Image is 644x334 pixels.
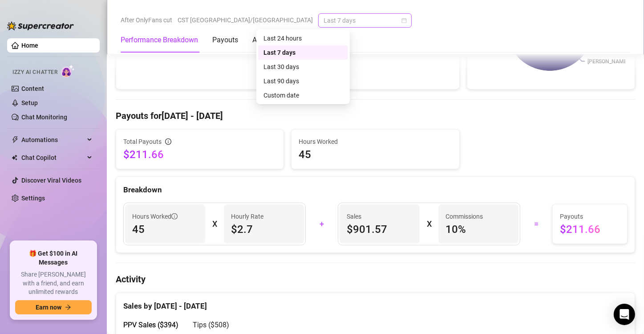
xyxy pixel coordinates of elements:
div: Open Intercom Messenger [614,304,635,325]
span: Hours Worked [299,137,452,147]
article: Commissions [446,212,483,221]
span: Share [PERSON_NAME] with a friend, and earn unlimited rewards [15,270,92,297]
div: Custom date [263,90,343,100]
a: Setup [21,99,38,106]
span: 10 % [446,222,511,236]
div: Last 90 days [258,74,348,88]
span: thunderbolt [12,136,19,143]
a: Chat Monitoring [21,114,67,121]
span: arrow-right [65,304,71,310]
span: Automations [21,133,85,147]
img: Chat Copilot [12,155,17,161]
span: Total Payouts [123,137,162,147]
a: Home [21,42,38,49]
h4: Activity [116,273,635,285]
div: = [526,217,547,231]
div: Sales by [DATE] - [DATE] [123,293,628,312]
span: Izzy AI Chatter [12,68,57,77]
a: Discover Viral Videos [21,177,81,184]
img: AI Chatter [61,65,75,77]
span: $2.7 [231,222,297,236]
div: + [311,217,332,231]
div: Payouts [212,35,238,45]
span: $211.66 [123,147,276,162]
span: PPV Sales ( $394 ) [123,321,178,329]
span: 🎁 Get $100 in AI Messages [15,249,92,267]
span: 45 [299,147,452,162]
div: Activity [252,35,275,45]
article: Hourly Rate [231,212,263,221]
div: Breakdown [123,184,628,196]
div: Custom date [258,88,348,102]
button: Earn nowarrow-right [15,300,92,314]
span: Hours Worked [132,212,178,221]
h4: Payouts for [DATE] - [DATE] [116,110,635,122]
span: Earn now [36,304,61,311]
span: 45 [132,222,198,236]
span: info-circle [171,213,178,220]
div: Last 24 hours [258,31,348,45]
a: Content [21,85,44,92]
div: Last 30 days [258,60,348,74]
div: Last 24 hours [263,33,343,43]
span: CST [GEOGRAPHIC_DATA]/[GEOGRAPHIC_DATA] [178,13,313,27]
span: info-circle [165,138,171,145]
a: Settings [21,195,45,202]
div: Last 30 days [263,62,343,72]
div: X [427,217,431,231]
span: Last 7 days [324,14,406,27]
div: Last 7 days [263,48,343,57]
div: Performance Breakdown [121,35,198,45]
text: [PERSON_NAME]... [587,58,632,65]
span: $901.57 [347,222,413,236]
span: Payouts [560,212,620,221]
span: Tips ( $508 ) [193,321,229,329]
div: Last 7 days [258,45,348,60]
img: logo-BBDzfeDw.svg [7,21,74,30]
div: X [212,217,217,231]
span: $211.66 [560,222,620,236]
span: Sales [347,212,413,221]
span: calendar [401,18,407,23]
span: After OnlyFans cut [121,13,172,27]
div: Last 90 days [263,76,343,86]
span: Chat Copilot [21,151,85,165]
